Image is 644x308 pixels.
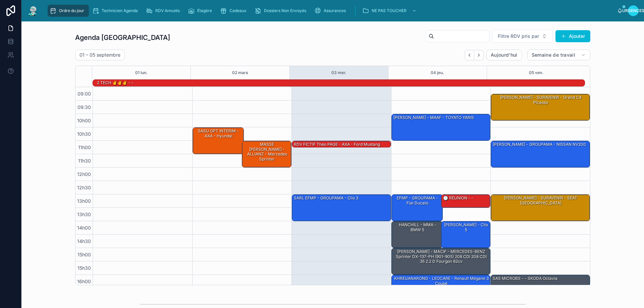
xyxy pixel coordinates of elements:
[529,66,543,79] button: 05 ven.
[77,185,91,190] font: 12h30
[77,279,91,284] font: 16h00
[491,195,590,221] div: [PERSON_NAME] - SURAVENIR - SEAT [GEOGRAPHIC_DATA]
[135,70,148,75] font: 01 lun.
[331,66,346,79] button: 03 mer.
[144,5,184,17] a: RDV Annulés
[491,141,590,167] div: [PERSON_NAME] - GROUPAMA - NISSAN NV200
[392,248,490,274] div: [PERSON_NAME] - MACIF - MERCEDES-BENZ Sprinter DX-137-PH (901-905) 208 CDI 208 CDI 35 2.2 D Fourg...
[331,70,346,75] font: 03 mer.
[197,8,212,13] font: Étagère
[532,52,575,58] font: Semaine de travail
[77,91,91,97] font: 09:00
[397,195,438,205] font: EFMP - GROUPAMA - Fiat Ducato
[79,52,120,58] font: 01 – 05 septembre
[500,95,582,105] font: [PERSON_NAME] - SURAVENIR - Grand C4 Picasso
[491,52,518,58] font: Aujourd'hui
[441,195,490,207] div: 🕒 RÉUNION - -
[292,195,391,221] div: SARL EFMP - GROUPAMA - Clio 3
[555,30,590,42] button: Ajouter
[294,195,358,200] font: SARL EFMP - GROUPAMA - Clio 3
[48,5,89,17] a: Ordre du jour
[324,8,346,13] font: Assurances
[77,171,91,177] font: 12h00
[396,249,487,264] font: [PERSON_NAME] - MACIF - MERCEDES-BENZ Sprinter DX-137-PH (901-905) 208 CDI 208 CDI 35 2.2 D Fourg...
[399,222,436,232] font: HANCHILL - MMA - BMW 5
[229,8,247,13] font: Cadeaux
[441,222,490,248] div: [PERSON_NAME] - clio 5
[444,222,488,232] font: [PERSON_NAME] - clio 5
[372,8,407,13] font: NE PAS TOUCHER
[75,34,170,42] font: Agenda [GEOGRAPHIC_DATA]
[77,104,91,110] font: 09:30
[443,195,473,200] font: 🕒 RÉUNION - -
[135,66,148,79] button: 01 lun.
[102,8,138,13] font: Technicien Agenda
[264,8,306,13] font: Dossiers Non Envoyés
[186,5,217,17] a: Étagère
[155,8,180,13] font: RDV Annulés
[77,252,91,257] font: 15h00
[77,131,91,137] font: 10h30
[198,128,239,138] font: SASU OPT INTERIM - AXA - hyundai
[97,80,133,85] font: 2 TECH ✌️✌️✌️ - -
[77,211,91,217] font: 13h30
[59,8,84,13] font: Ordre du jour
[90,5,143,17] a: Technicien Agenda
[360,5,420,17] a: NE PAS TOUCHER
[96,79,134,86] div: 2 TECH ✌️✌️✌️ - -
[492,30,553,43] button: Bouton de sélection
[232,66,248,79] button: 02 mars
[465,50,474,60] button: Dos
[569,33,585,39] font: Ajouter
[193,128,244,154] div: SASU OPT INTERIM - AXA - hyundai
[493,276,557,281] font: SAS MICROBS - - SKODA Octavia
[292,141,391,148] div: RDV FICTIF Théo PAGE - AXA - ford mustang
[493,142,586,147] font: [PERSON_NAME] - GROUPAMA - NISSAN NV200
[504,195,577,205] font: [PERSON_NAME] - SURAVENIR - SEAT [GEOGRAPHIC_DATA]
[242,141,291,167] div: MASSE [PERSON_NAME] - ALLIANZ - Mercedes sprinter
[78,144,91,150] font: 11h00
[392,114,490,140] div: [PERSON_NAME] - MAAF - TOYATO YARIS
[394,276,489,286] font: KHREUANARONG - LEOCARE - Renault Mégane 3 coupé
[431,70,444,75] font: 04 jeu.
[77,265,91,271] font: 15h30
[77,118,91,123] font: 10h00
[253,5,311,17] a: Dossiers Non Envoyés
[247,142,287,161] font: MASSE [PERSON_NAME] - ALLIANZ - Mercedes sprinter
[218,5,251,17] a: Cadeaux
[78,158,91,164] font: 11h30
[529,70,543,75] font: 05 ven.
[486,50,522,60] button: Aujourd'hui
[294,142,380,147] font: RDV FICTIF Théo PAGE - AXA - ford mustang
[312,5,351,17] a: Assurances
[392,195,443,221] div: EFMP - GROUPAMA - Fiat Ducato
[431,66,444,79] button: 04 jeu.
[474,50,484,60] button: Suivant
[392,275,490,301] div: KHREUANARONG - LEOCARE - Renault Mégane 3 coupé
[77,225,91,231] font: 14h00
[77,198,91,204] font: 13h00
[232,70,248,75] font: 02 mars
[77,238,91,244] font: 14h30
[498,33,539,39] font: Filtre RDV pris par
[491,94,590,120] div: [PERSON_NAME] - SURAVENIR - Grand C4 Picasso
[44,3,617,18] div: contenu déroulant
[27,5,39,16] img: Logo de l'application
[527,50,590,60] button: Semaine de travail
[392,222,443,248] div: HANCHILL - MMA - BMW 5
[393,115,474,120] font: [PERSON_NAME] - MAAF - TOYATO YARIS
